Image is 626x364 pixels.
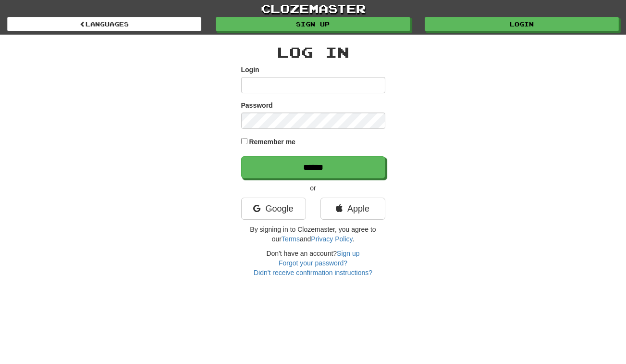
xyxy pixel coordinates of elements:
[216,17,410,31] a: Sign up
[241,249,385,277] div: Don't have an account?
[320,198,385,220] a: Apple
[241,44,385,60] h2: Log In
[249,137,295,147] label: Remember me
[279,259,347,267] a: Forgot your password?
[425,17,619,31] a: Login
[7,17,201,31] a: Languages
[337,250,359,257] a: Sign up
[311,235,352,243] a: Privacy Policy
[241,100,273,110] label: Password
[241,183,385,193] p: or
[282,235,300,243] a: Terms
[254,269,372,276] a: Didn't receive confirmation instructions?
[241,65,259,75] label: Login
[241,198,306,220] a: Google
[241,225,385,244] p: By signing in to Clozemaster, you agree to our and .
